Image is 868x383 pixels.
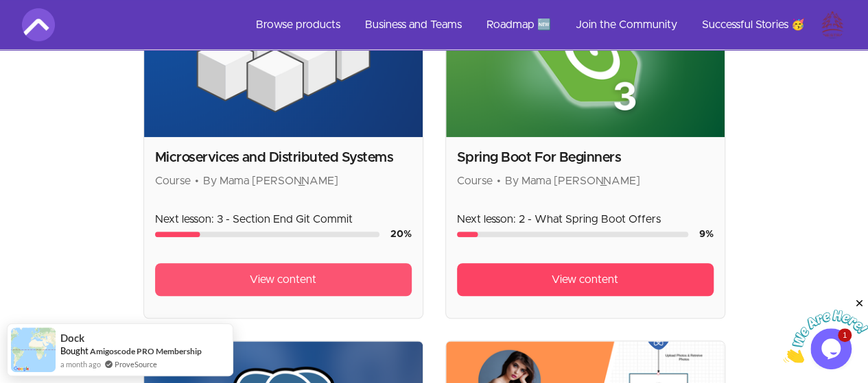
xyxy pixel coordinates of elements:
span: Course [457,175,493,186]
span: By Mama [PERSON_NAME] [203,175,338,186]
img: provesource social proof notification image [11,328,56,372]
div: Course progress [457,232,688,237]
span: 20 % [390,230,412,239]
img: Amigoscode logo [22,8,55,41]
span: a month ago [60,358,101,370]
span: Dock [60,332,84,344]
span: By Mama [PERSON_NAME] [505,175,640,186]
span: 9 % [699,230,714,239]
iframe: chat widget [783,297,868,362]
a: Successful Stories 🥳 [691,8,816,41]
a: Roadmap 🆕 [476,8,562,41]
span: View content [250,271,316,288]
a: Amigoscode PRO Membership [90,346,202,356]
h2: Spring Boot For Beginners [457,148,714,167]
nav: Main [245,8,846,41]
p: Next lesson: 2 - What Spring Boot Offers [457,211,714,227]
p: Next lesson: 3 - Section End Git Commit [155,211,412,227]
span: • [497,175,501,186]
span: Bought [60,345,89,356]
span: Course [155,175,191,186]
span: • [195,175,199,186]
a: Join the Community [565,8,688,41]
a: ProveSource [115,358,157,370]
a: View content [155,263,412,296]
img: Profile image for Thong Tran [819,11,846,38]
h2: Microservices and Distributed Systems [155,148,412,167]
span: View content [552,271,618,288]
div: Course progress [155,232,379,237]
a: Business and Teams [354,8,473,41]
a: View content [457,263,714,296]
a: Browse products [245,8,351,41]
